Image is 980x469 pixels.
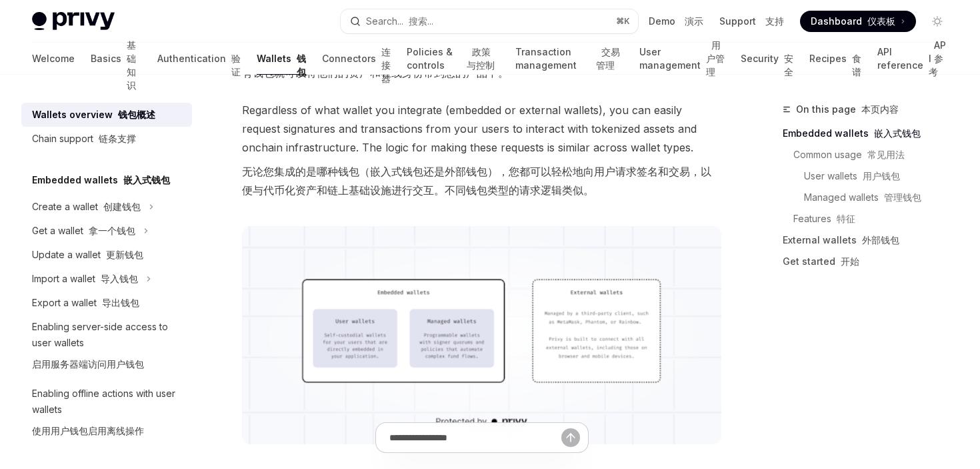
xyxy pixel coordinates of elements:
a: Update a wallet 更新钱包 [21,243,192,267]
font: 支持 [765,15,784,27]
a: Recipes 食谱 [809,43,861,75]
span: ⌘ K [616,16,630,27]
button: Search... 搜索...⌘K [341,9,639,33]
div: Export a wallet [32,295,139,311]
a: Transaction management 交易管理 [515,43,623,75]
font: 用户管理 [706,39,725,77]
a: Managed wallets 管理钱包 [804,187,959,208]
a: Connectors 连接器 [322,43,391,75]
font: 拿一个钱包 [89,225,135,236]
font: 食谱 [852,53,861,77]
font: 用户钱包 [863,170,900,181]
font: 钱包概述 [118,109,155,120]
a: Security 安全 [741,43,793,75]
a: Enabling server-side access to user wallets启用服务器端访问用户钱包 [21,315,192,382]
font: 基础知识 [127,39,136,91]
font: 链条支撑 [99,133,136,144]
font: 常见用法 [867,149,905,160]
font: 搜索... [409,15,433,27]
font: 仪表板 [867,15,895,27]
font: 钱包 [297,53,306,77]
img: light logo [32,12,115,31]
a: Wallets 钱包 [257,43,306,75]
a: Chain support 链条支撑 [21,127,192,151]
font: 安全 [784,53,793,77]
a: Welcome [32,43,75,75]
font: API 参考 [929,39,946,77]
button: Toggle dark mode [927,11,948,32]
a: Wallets overview 钱包概述 [21,103,192,127]
div: Get a wallet [32,223,135,239]
a: Common usage 常见用法 [793,144,959,165]
a: Enabling offline actions with user wallets使用用户钱包启用离线操作 [21,382,192,448]
div: Search... [366,13,433,29]
div: Chain support [32,131,136,147]
a: Export a wallet 导出钱包 [21,291,192,315]
div: Create a wallet [32,199,141,215]
a: Features 特征 [793,208,959,229]
div: Update a wallet [32,247,143,263]
a: Authentication 验证 [157,43,241,75]
font: 开始 [841,256,859,267]
font: 导出钱包 [102,297,139,308]
font: 连接器 [381,46,391,84]
font: 管理钱包 [884,191,921,203]
font: 启用服务器端访问用户钱包 [32,358,144,370]
a: User management 用户管理 [639,43,725,75]
font: 验证 [231,53,241,77]
a: Policies & controls 政策与控制 [407,43,499,75]
span: Regardless of what wallet you integrate (embedded or external wallets), you can easily request si... [242,101,721,205]
a: Embedded wallets 嵌入式钱包 [783,123,959,144]
button: Send message [561,428,580,447]
font: 嵌入式钱包 [874,127,921,139]
a: API reference API 参考 [877,43,948,75]
font: 更新钱包 [106,249,143,260]
font: 交易管理 [596,46,620,71]
a: Dashboard 仪表板 [800,11,916,32]
div: Wallets overview [32,107,155,123]
font: 外部钱包 [862,234,899,246]
font: 特征 [837,213,855,224]
font: 无论您集成的是哪种钱包（嵌入式钱包还是外部钱包），您都可以轻松地向用户请求签名和交易，以便与代币化资产和链上基础设施进行交互。不同钱包类型的请求逻辑类似。 [242,165,711,197]
span: On this page [796,101,899,117]
font: 使用用户钱包启用离线操作 [32,425,144,436]
a: Basics 基础知识 [91,43,141,75]
font: 创建钱包 [103,201,141,212]
font: 导入钱包 [101,273,138,284]
span: Dashboard [811,15,895,28]
img: images/walletoverview.png [242,226,721,445]
div: Enabling server-side access to user wallets [32,319,184,378]
h5: Embedded wallets [32,172,170,188]
div: Import a wallet [32,271,138,287]
font: 本页内容 [861,103,899,115]
a: Demo 演示 [649,15,703,28]
font: 嵌入式钱包 [123,174,170,185]
a: External wallets 外部钱包 [783,229,959,251]
a: Support 支持 [719,15,784,28]
div: Enabling offline actions with user wallets [32,386,184,444]
font: 政策与控制 [467,46,495,71]
a: User wallets 用户钱包 [804,165,959,187]
a: Get started 开始 [783,251,959,272]
font: 演示 [685,15,703,27]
